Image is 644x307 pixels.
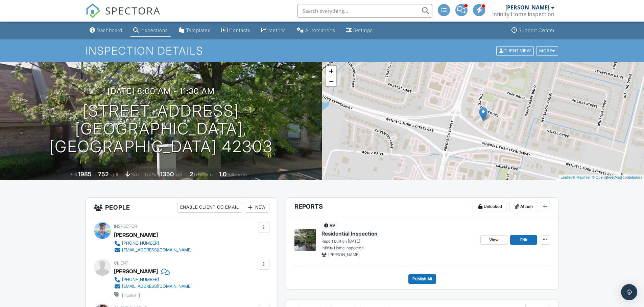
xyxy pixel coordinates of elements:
a: © OpenStreetMap contributors [592,175,642,179]
h1: Inspection Details [86,45,559,57]
div: Settings [353,27,373,33]
a: Inspections [130,24,171,37]
span: client [122,293,140,298]
span: sq.ft. [175,172,183,177]
div: [PERSON_NAME] [505,4,549,11]
span: bedrooms [194,172,213,177]
a: [EMAIL_ADDRESS][DOMAIN_NAME] [114,247,192,253]
div: [PHONE_NUMBER] [122,277,159,282]
div: [EMAIL_ADDRESS][DOMAIN_NAME] [122,247,192,253]
div: 1.0 [219,171,226,178]
div: Inspections [140,27,168,33]
div: New [245,202,269,213]
span: SPECTORA [105,3,161,18]
a: Contacts [219,24,253,37]
span: Client [114,260,128,266]
a: SPECTORA [86,9,161,23]
h1: [STREET_ADDRESS] [GEOGRAPHIC_DATA], [GEOGRAPHIC_DATA] 42303 [11,102,311,155]
a: [PHONE_NUMBER] [114,240,192,247]
a: Leaflet [560,175,572,179]
span: Inspector [114,224,137,229]
div: 752 [98,171,109,178]
div: Infinity Home Inspection [492,11,554,18]
div: [PERSON_NAME] [114,230,158,240]
div: 1350 [160,171,174,178]
h3: [DATE] 8:00 am - 11:30 am [108,87,215,96]
a: Support Center [509,24,557,37]
div: Open Intercom Messenger [621,284,637,300]
a: Automations (Advanced) [294,24,338,37]
div: [PHONE_NUMBER] [122,241,159,246]
a: Metrics [259,24,289,37]
input: Search everything... [297,4,432,18]
div: 2 [190,171,193,178]
a: Dashboard [87,24,125,37]
div: More [536,46,558,55]
div: Contacts [229,27,251,33]
div: | [559,175,644,180]
a: Templates [176,24,213,37]
a: © MapTiler [573,175,591,179]
span: sq. ft. [110,172,119,177]
a: Zoom out [326,76,336,86]
div: [PERSON_NAME] [114,266,158,276]
div: Enable Client CC Email [177,202,242,213]
a: Client View [496,48,535,53]
img: The Best Home Inspection Software - Spectora [86,3,100,18]
a: Settings [343,24,376,37]
div: Support Center [519,27,555,33]
div: 1985 [78,171,92,178]
h3: People [86,198,278,217]
div: Client View [496,46,534,55]
a: [EMAIL_ADDRESS][DOMAIN_NAME] [114,283,192,290]
span: Built [70,172,77,177]
span: slab [131,172,139,177]
div: Metrics [268,27,286,33]
span: Lot Size [145,172,159,177]
a: Zoom in [326,66,336,76]
span: bathrooms [228,172,247,177]
div: Templates [186,27,211,33]
div: [EMAIL_ADDRESS][DOMAIN_NAME] [122,284,192,289]
div: Dashboard [97,27,122,33]
div: Automations [305,27,335,33]
a: [PHONE_NUMBER] [114,276,192,283]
